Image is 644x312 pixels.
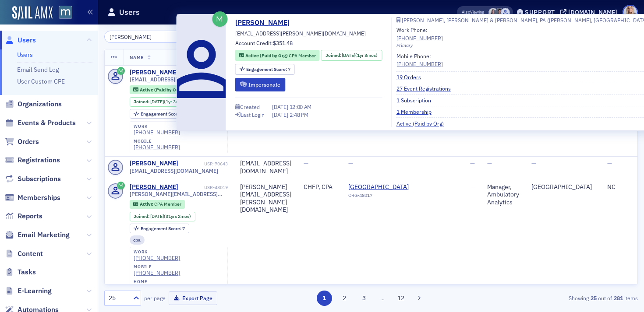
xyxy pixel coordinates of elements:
span: — [304,159,308,167]
a: Reports [5,211,42,221]
span: — [470,183,475,191]
a: Active (Paid by Org) CPA Member [239,52,315,59]
a: [PERSON_NAME] [130,160,178,168]
a: Registrations [5,155,60,165]
div: CHFP, CPA [304,183,336,191]
span: Active (Paid by Org) [245,53,289,59]
span: [DATE] [272,111,290,118]
span: Orders [18,137,39,147]
span: Viewing [462,9,484,15]
div: 7 [246,67,290,72]
strong: 25 [589,294,598,302]
div: Last Login [241,112,265,117]
a: [PHONE_NUMBER] [396,34,443,42]
span: Justin Chase [501,8,510,17]
div: home [134,279,180,284]
div: [GEOGRAPHIC_DATA] [531,183,595,191]
span: Kelly Brown [488,8,498,17]
span: Joined : [134,99,150,105]
div: Joined: 2024-05-21 00:00:00 [130,97,191,107]
a: Organizations [5,99,62,109]
span: 2:48 PM [290,111,308,118]
a: Users [17,51,33,59]
div: Also [462,9,470,15]
div: Work Phone: [396,26,443,42]
span: E-Learning [18,286,52,296]
a: [PHONE_NUMBER] [134,270,180,276]
div: Created [240,105,260,109]
div: Engagement Score: 7 [235,64,295,75]
span: [PERSON_NAME][EMAIL_ADDRESS][PERSON_NAME][DOMAIN_NAME] [130,191,228,197]
div: (31yrs 2mos) [150,214,191,219]
span: Name [130,54,144,60]
div: Joined: 1994-06-22 00:00:00 [130,212,195,221]
a: View Homepage [53,6,72,21]
a: [PHONE_NUMBER] [134,129,180,136]
div: Showing out of items [466,294,638,302]
a: [PERSON_NAME] [235,18,296,28]
span: Engagement Score : [141,225,182,231]
a: Content [5,249,43,259]
div: USR-48019 [180,185,228,190]
button: 3 [357,291,372,306]
a: 1 Subscription [396,96,438,104]
span: [DATE] [150,98,164,105]
a: Tasks [5,267,36,277]
div: mobile [134,264,180,270]
button: Impersonate [235,78,286,91]
button: Export Page [169,291,217,305]
div: Active: Active: CPA Member [130,200,185,209]
span: Registrations [18,155,60,165]
span: — [348,159,353,167]
div: [DOMAIN_NAME] [568,8,617,16]
span: Tasks [18,267,36,277]
a: [PHONE_NUMBER] [134,144,180,151]
a: [PERSON_NAME] [130,69,178,77]
span: Users [18,35,36,45]
button: 1 [317,291,332,306]
div: cpa [130,235,145,244]
span: Events & Products [18,118,76,128]
div: Engagement Score: 7 [130,109,189,119]
button: 2 [336,291,352,306]
span: [EMAIL_ADDRESS][DOMAIN_NAME] [130,168,218,174]
div: Active (Paid by Org): Active (Paid by Org): CPA Member [235,50,320,61]
span: Mary Beth Halpern [495,8,504,17]
span: [DATE] [150,213,164,219]
img: SailAMX [59,6,72,19]
span: Active [140,201,154,207]
span: Memberships [18,193,60,203]
a: Subscriptions [5,174,61,184]
span: Reports [18,211,42,221]
div: mobile [134,139,180,144]
span: Profile [623,5,638,20]
a: 1 Membership [396,108,438,116]
span: — [531,159,536,167]
div: Manager, Ambulatory Analytics [487,183,519,207]
strong: 281 [612,294,624,302]
button: [DOMAIN_NAME] [560,9,620,15]
a: 19 Orders [396,73,428,81]
span: — [470,159,475,167]
a: [PHONE_NUMBER] [396,60,443,68]
a: Active CPA Member [133,201,181,207]
img: SailAMX [12,6,53,20]
a: Users [5,35,36,45]
span: Engagement Score : [246,66,288,72]
label: per page [144,294,166,302]
div: [EMAIL_ADDRESS][DOMAIN_NAME] [240,160,291,175]
span: — [487,159,492,167]
div: work [134,249,180,255]
a: User Custom CPE [17,77,65,85]
div: Account Credit: [235,39,293,49]
a: [PERSON_NAME] [130,183,178,191]
span: Peninsula Regional Medical Center [348,183,428,191]
a: [PHONE_NUMBER] [134,255,180,261]
a: Orders [5,137,39,147]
